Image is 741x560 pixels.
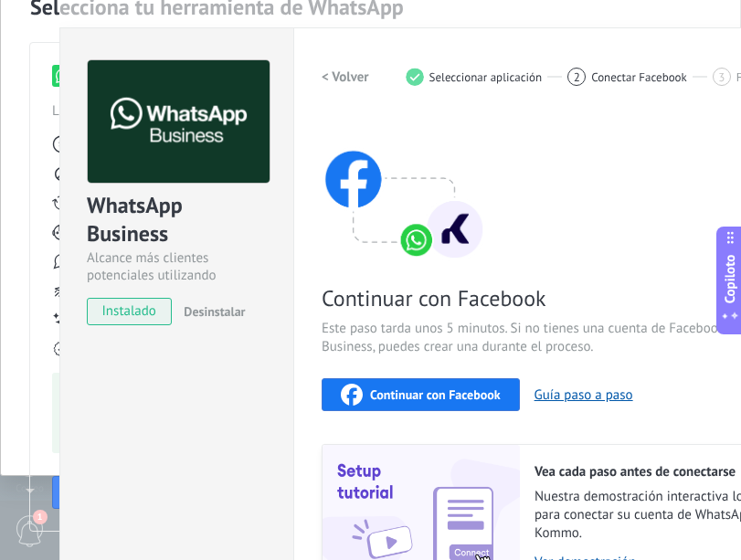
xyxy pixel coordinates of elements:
[322,60,369,93] button: < Volver
[721,254,738,303] font: Copiloto
[370,386,501,403] font: Continuar con Facebook
[176,298,245,325] button: Desinstalar
[322,284,546,312] font: Continuar con Facebook
[102,302,156,320] font: instalado
[718,69,725,85] font: 3
[322,115,486,261] img: Conectarse con Facebook
[322,378,520,411] button: Continuar con Facebook
[429,69,543,85] font: Seleccionar aplicación
[322,320,725,355] font: Este paso tarda unos 5 minutos. Si no tienes una cuenta de Facebook Business, puedes crear una du...
[574,69,580,85] font: 2
[322,69,369,86] font: < Volver
[87,191,267,249] div: WhatsApp Business
[88,60,270,184] img: logo_main.png
[52,102,448,120] font: La integración oficial de Meta con funciones comerciales avanzadas
[87,249,237,319] font: Alcance más clientes potenciales utilizando potentes herramientas de WhatsApp
[52,476,229,509] button: Conectar WhatsApp Business
[535,386,633,404] button: Guía paso a paso
[87,191,188,248] font: WhatsApp Business
[535,463,736,481] font: Vea cada paso antes de conectarse
[184,303,245,320] font: Desinstalar
[591,69,687,85] font: Conectar Facebook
